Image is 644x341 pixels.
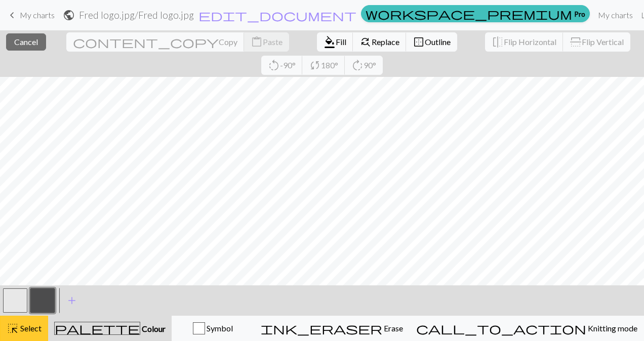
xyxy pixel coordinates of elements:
span: call_to_action [416,321,586,335]
span: 180° [321,60,338,70]
a: Pro [361,5,590,22]
span: ink_eraser [261,321,382,335]
a: My charts [6,7,55,24]
span: rotate_right [351,58,364,72]
button: 180° [302,56,345,75]
button: Fill [317,32,353,52]
span: workspace_premium [366,7,572,21]
span: Symbol [205,323,233,333]
span: My charts [20,10,55,20]
span: Colour [140,324,166,333]
span: border_outer [413,35,425,49]
span: keyboard_arrow_left [6,8,18,22]
button: 90° [345,56,383,75]
button: Knitting mode [410,316,644,341]
button: Erase [254,316,410,341]
span: Erase [382,323,403,333]
button: Symbol [172,316,254,341]
span: flip [569,36,583,48]
span: Cancel [14,37,38,47]
button: Colour [48,316,172,341]
button: Copy [66,32,245,52]
button: Cancel [6,33,46,51]
span: Fill [336,37,346,47]
span: sync [309,58,321,72]
span: rotate_left [268,58,280,72]
button: -90° [261,56,303,75]
span: 90° [364,60,376,70]
span: Select [19,323,42,333]
span: Flip Vertical [582,37,624,47]
span: Copy [219,37,237,47]
span: format_color_fill [324,35,336,49]
button: Replace [353,32,407,52]
span: Outline [425,37,451,47]
span: Knitting mode [586,323,637,333]
span: Replace [372,37,399,47]
a: My charts [594,5,637,25]
span: public [63,8,75,22]
span: palette [55,321,140,335]
span: flip [492,35,504,49]
h2: Fred logo.jpg / Fred logo.jpg [79,9,194,21]
span: content_copy [73,35,219,49]
span: add [66,293,78,308]
button: Outline [406,32,457,52]
span: -90° [280,60,296,70]
span: find_replace [359,35,372,49]
button: Flip Vertical [563,32,630,52]
span: highlight_alt [7,321,19,335]
span: Flip Horizontal [504,37,556,47]
span: edit_document [198,8,356,22]
button: Flip Horizontal [485,32,563,52]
